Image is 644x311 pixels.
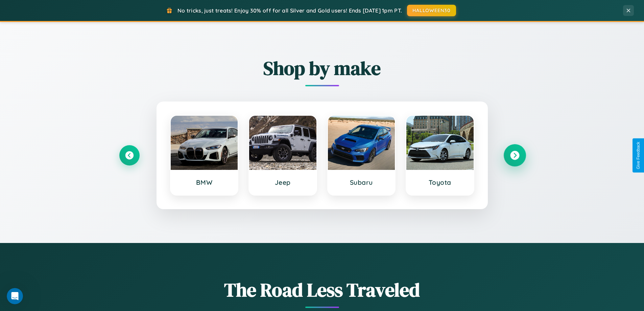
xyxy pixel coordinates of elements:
button: HALLOWEEN30 [407,5,456,16]
h1: The Road Less Traveled [119,277,525,303]
iframe: Intercom live chat [7,288,23,304]
h3: BMW [177,178,231,186]
span: No tricks, just treats! Enjoy 30% off for all Silver and Gold users! Ends [DATE] 1pm PT. [177,7,402,14]
h2: Shop by make [119,55,525,81]
h3: Toyota [413,178,467,186]
div: Give Feedback [636,142,641,169]
h3: Jeep [256,178,310,186]
h3: Subaru [335,178,388,186]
